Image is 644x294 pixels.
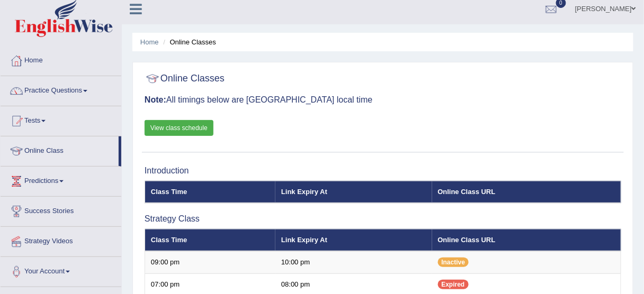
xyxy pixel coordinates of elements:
a: Online Class [1,136,119,163]
a: Strategy Videos [1,227,121,253]
b: Note: [145,95,166,104]
th: Class Time [145,181,276,203]
a: Tests [1,106,121,133]
th: Link Expiry At [275,229,432,251]
h3: Introduction [145,166,621,176]
a: Home [140,38,159,46]
li: Online Classes [160,37,216,47]
span: Inactive [438,258,469,267]
td: 09:00 pm [145,251,276,273]
th: Online Class URL [432,229,621,251]
a: View class schedule [145,120,213,136]
a: Success Stories [1,197,121,223]
th: Class Time [145,229,276,251]
td: 10:00 pm [275,251,432,273]
a: Practice Questions [1,76,121,103]
a: Home [1,46,121,72]
a: Predictions [1,167,121,193]
h3: All timings below are [GEOGRAPHIC_DATA] local time [145,95,621,105]
h2: Online Classes [145,71,225,87]
a: Your Account [1,257,121,283]
th: Online Class URL [432,181,621,203]
th: Link Expiry At [275,181,432,203]
span: Expired [438,280,469,289]
h3: Strategy Class [145,214,621,224]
